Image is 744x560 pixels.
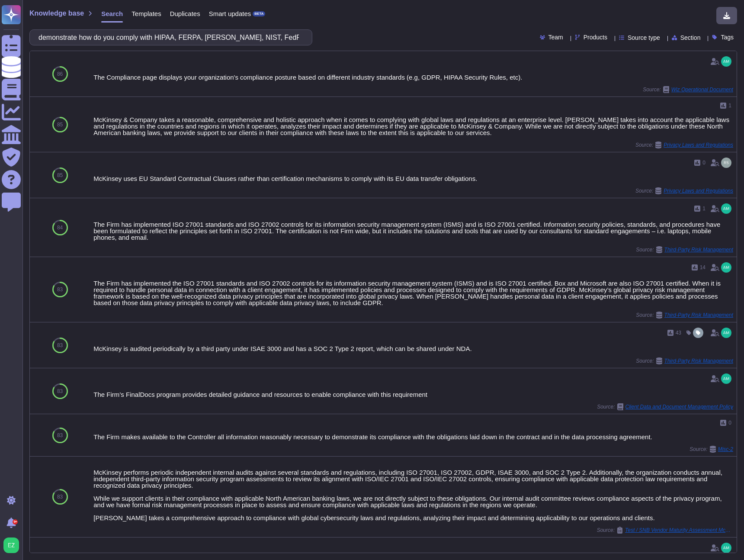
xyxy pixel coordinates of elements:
div: 9+ [13,519,18,525]
span: 83 [57,433,63,438]
span: Tags [721,34,734,40]
span: 83 [57,389,63,394]
span: 85 [57,173,63,178]
span: Misc-2 [718,447,733,452]
span: Source: [635,142,733,148]
span: Privacy Laws and Regulations [664,142,733,148]
div: McKinsey uses EU Standard Contractual Clauses rather than certification mechanisms to comply with... [93,175,733,182]
span: Search [101,10,123,17]
button: user [2,536,25,555]
span: Third-Party Risk Management [664,312,733,318]
span: Client Data and Document Management Policy [625,404,733,409]
span: Wiz Operational Document [671,87,733,92]
img: user [721,56,731,67]
span: Knowledge base [29,10,84,17]
img: user [721,203,731,214]
span: 1 [702,206,706,211]
span: Team [548,34,563,40]
span: Templates [131,10,161,17]
div: The Firm makes available to the Controller all information reasonably necessary to demonstrate it... [93,434,733,440]
div: McKinsey performs periodic independent internal audits against several standards and regulations,... [93,469,733,521]
span: Source: [643,86,733,93]
span: 1 [728,103,731,108]
span: Source: [636,246,733,253]
span: Third-Party Risk Management [664,358,733,364]
div: The Firm has implemented ISO 27001 standards and ISO 27002 controls for its information security ... [93,221,733,241]
span: Test / SNB Vendor Maturity Assessment McKinsey & Company v.1.0 [625,528,733,533]
div: The Compliance page displays your organization's compliance posture based on different industry s... [93,74,733,80]
span: Privacy Laws and Regulations [664,188,733,193]
div: The Firm has implemented the ISO 27001 standards and ISO 27002 controls for its information secur... [93,280,733,306]
div: McKinsey & Company takes a reasonable, comprehensive and holistic approach when it comes to compl... [93,116,733,136]
span: Section [680,35,701,41]
div: BETA [253,11,265,16]
span: Third-Party Risk Management [664,247,733,252]
span: Source: [689,446,733,453]
span: 14 [700,265,706,270]
span: 84 [57,225,63,230]
span: Source: [635,187,733,194]
span: Source: [597,403,733,410]
img: user [721,158,731,168]
span: Products [584,34,607,40]
span: 43 [676,330,681,335]
span: 0 [728,420,731,425]
span: 83 [57,494,63,499]
span: Smart updates [209,10,251,17]
span: 83 [57,343,63,348]
input: Search a question or template... [34,30,303,45]
div: The Firm’s FinalDocs program provides detailed guidance and resources to enable compliance with t... [93,391,733,398]
span: Duplicates [170,10,200,17]
span: 83 [57,287,63,292]
img: user [721,262,731,273]
span: 0 [702,160,706,165]
span: Source type [628,35,660,41]
span: Source: [636,357,733,364]
img: user [3,537,19,553]
div: McKinsey is audited periodically by a third party under ISAE 3000 and has a SOC 2 Type 2 report, ... [93,345,733,352]
span: 86 [57,71,63,77]
img: user [721,543,731,553]
span: Source: [636,312,733,319]
span: 85 [57,122,63,127]
span: Source: [597,527,733,534]
img: user [721,328,731,338]
img: user [721,373,731,384]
